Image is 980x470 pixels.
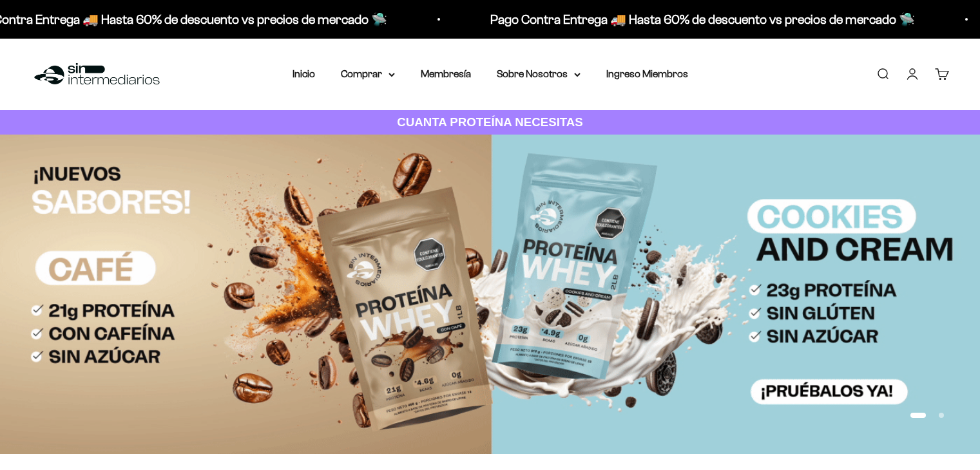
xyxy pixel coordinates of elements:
[606,68,688,79] a: Ingreso Miembros
[421,68,471,79] a: Membresía
[293,68,315,79] a: Inicio
[497,66,581,82] summary: Sobre Nosotros
[397,115,583,129] strong: CUANTA PROTEÍNA NECESITAS
[488,9,913,30] p: Pago Contra Entrega 🚚 Hasta 60% de descuento vs precios de mercado 🛸
[341,66,395,82] summary: Comprar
